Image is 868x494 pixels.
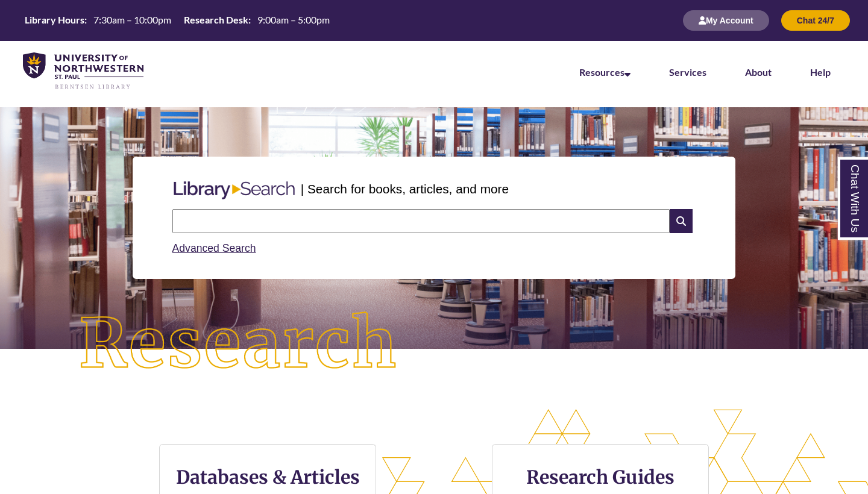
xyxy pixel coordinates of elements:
button: My Account [683,10,769,31]
a: About [745,66,772,78]
a: Advanced Search [172,242,256,254]
a: Resources [579,66,631,78]
i: Search [670,209,693,233]
a: Services [669,66,706,78]
a: Help [810,66,831,78]
img: Libary Search [168,177,301,204]
th: Library Hours: [20,13,89,27]
h3: Research Guides [502,466,699,489]
table: Hours Today [20,13,335,27]
span: 7:30am – 10:00pm [93,14,171,25]
button: Chat 24/7 [781,10,850,31]
span: 9:00am – 5:00pm [257,14,330,25]
a: Chat 24/7 [781,15,850,25]
th: Research Desk: [179,13,253,27]
img: UNWSP Library Logo [23,52,143,90]
a: Hours Today [20,13,335,28]
img: Research [43,277,434,412]
a: My Account [683,15,769,25]
h3: Databases & Articles [169,466,366,489]
p: | Search for books, articles, and more [301,180,509,198]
